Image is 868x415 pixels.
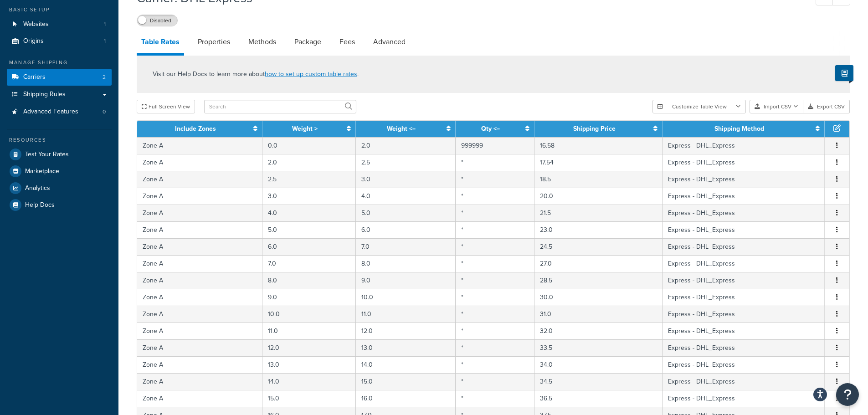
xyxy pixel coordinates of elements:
a: Websites1 [7,16,112,33]
td: Express - DHL_Express [663,205,825,221]
li: Carriers [7,69,112,86]
td: 28.5 [534,272,663,289]
td: Express - DHL_Express [663,255,825,272]
td: 15.0 [356,373,456,390]
td: Express - DHL_Express [663,154,825,171]
span: Advanced Features [23,108,78,116]
td: 2.5 [262,171,356,188]
td: 5.0 [262,221,356,238]
td: Zone A [137,188,262,205]
td: 27.0 [534,255,663,272]
td: 8.0 [356,255,456,272]
td: 18.5 [534,171,663,188]
td: 17.54 [534,154,663,171]
td: Express - DHL_Express [663,323,825,339]
td: Zone A [137,154,262,171]
li: Test Your Rates [7,146,112,163]
span: 1 [104,20,106,28]
li: Origins [7,33,112,50]
td: 2.5 [356,154,456,171]
td: 20.0 [534,188,663,205]
td: 36.5 [534,390,663,407]
td: 6.0 [262,238,356,255]
td: Zone A [137,137,262,154]
td: 14.0 [356,356,456,373]
button: Export CSV [803,100,850,113]
td: Zone A [137,289,262,306]
td: 10.0 [356,289,456,306]
td: 32.0 [534,323,663,339]
td: Express - DHL_Express [663,373,825,390]
span: Analytics [25,184,50,192]
div: Manage Shipping [7,59,112,67]
td: Express - DHL_Express [663,390,825,407]
span: Websites [23,20,49,28]
td: 7.0 [262,255,356,272]
td: 10.0 [262,306,356,323]
a: Advanced [369,31,410,53]
td: Zone A [137,255,262,272]
a: Include Zones [175,124,216,133]
td: 6.0 [356,221,456,238]
a: Methods [244,31,281,53]
a: Weight <= [387,124,416,133]
td: 4.0 [262,205,356,221]
td: Zone A [137,221,262,238]
td: Express - DHL_Express [663,289,825,306]
td: Express - DHL_Express [663,238,825,255]
td: 2.0 [356,137,456,154]
span: Shipping Rules [23,91,66,98]
li: Shipping Rules [7,86,112,103]
td: 2.0 [262,154,356,171]
label: Disabled [137,15,177,26]
button: Full Screen View [137,100,195,113]
td: Zone A [137,205,262,221]
td: Express - DHL_Express [663,171,825,188]
td: 5.0 [356,205,456,221]
a: Advanced Features0 [7,103,112,120]
td: Zone A [137,323,262,339]
a: Package [290,31,326,53]
td: 3.0 [262,188,356,205]
a: Carriers2 [7,69,112,86]
td: 9.0 [356,272,456,289]
span: 2 [103,73,106,81]
a: Fees [335,31,360,53]
td: 11.0 [356,306,456,323]
button: Show Help Docs [835,65,853,81]
td: 31.0 [534,306,663,323]
td: 11.0 [262,323,356,339]
td: 13.0 [356,339,456,356]
a: how to set up custom table rates [265,69,357,79]
td: 16.0 [356,390,456,407]
td: 9.0 [262,289,356,306]
button: Import CSV [750,100,803,113]
li: Websites [7,16,112,33]
span: Marketplace [25,168,59,175]
a: Shipping Price [573,124,616,133]
p: Visit our Help Docs to learn more about . [153,69,359,79]
a: Marketplace [7,163,112,179]
a: Help Docs [7,197,112,213]
td: 23.0 [534,221,663,238]
td: Zone A [137,171,262,188]
td: Express - DHL_Express [663,356,825,373]
button: Open Resource Center [836,383,859,406]
td: 16.58 [534,137,663,154]
a: Properties [193,31,235,53]
a: Origins1 [7,33,112,50]
div: Resources [7,136,112,144]
td: 13.0 [262,356,356,373]
td: 8.0 [262,272,356,289]
td: Zone A [137,373,262,390]
a: Weight > [292,124,318,133]
td: 30.0 [534,289,663,306]
td: Zone A [137,306,262,323]
td: Zone A [137,272,262,289]
td: 3.0 [356,171,456,188]
td: Express - DHL_Express [663,137,825,154]
td: Express - DHL_Express [663,339,825,356]
a: Qty <= [481,124,500,133]
td: Express - DHL_Express [663,221,825,238]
